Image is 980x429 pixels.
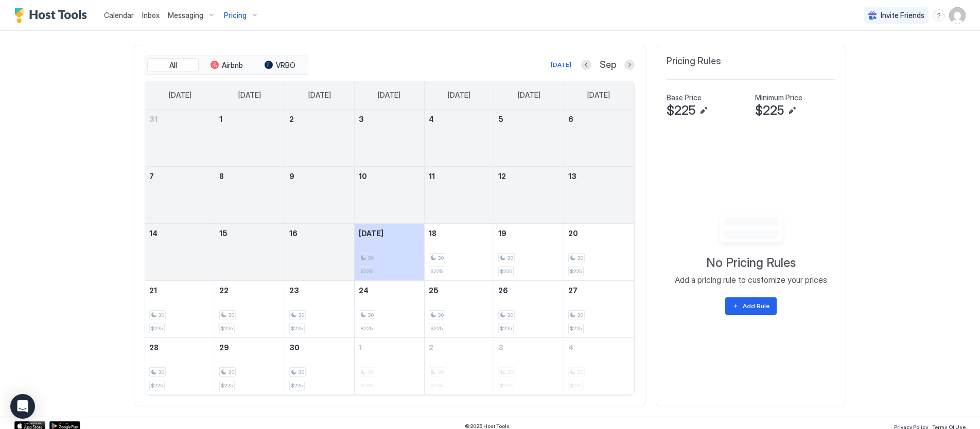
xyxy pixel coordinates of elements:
span: 30 [367,255,374,261]
span: 31 [149,115,157,123]
span: 4 [429,115,434,123]
a: August 31, 2025 [145,110,215,129]
span: 30 [228,369,234,376]
span: Messaging [168,11,203,20]
span: 8 [219,172,224,181]
a: September 7, 2025 [145,167,215,186]
td: September 16, 2025 [285,223,355,280]
span: 2 [289,115,294,123]
span: 11 [429,172,435,181]
span: Calendar [104,11,134,20]
button: Airbnb [201,58,252,73]
a: September 14, 2025 [145,224,215,243]
span: $225 [500,268,512,275]
span: 30 [507,312,513,318]
a: Friday [507,81,551,109]
td: September 30, 2025 [285,337,355,395]
span: 4 [568,343,573,352]
span: 7 [149,172,154,181]
span: [DATE] [518,91,540,100]
a: October 3, 2025 [494,338,564,357]
td: September 7, 2025 [145,166,215,223]
span: 16 [289,229,297,238]
span: [DATE] [308,91,331,100]
span: $225 [291,325,303,332]
td: September 8, 2025 [215,166,285,223]
span: 3 [359,115,364,123]
td: September 17, 2025 [355,223,425,280]
a: September 26, 2025 [494,281,564,300]
span: $225 [151,325,163,332]
span: [DATE] [448,91,470,100]
td: October 3, 2025 [494,337,564,395]
a: Saturday [577,81,620,109]
a: September 1, 2025 [215,110,285,129]
a: September 5, 2025 [494,110,564,129]
div: [DATE] [551,60,571,69]
span: $225 [360,325,373,332]
a: September 9, 2025 [285,167,355,186]
td: September 21, 2025 [145,280,215,337]
span: Inbox [142,11,160,20]
a: September 30, 2025 [285,338,355,357]
div: menu [933,9,945,22]
td: September 20, 2025 [564,223,634,280]
button: Next month [624,60,635,70]
span: 26 [498,286,508,295]
a: October 4, 2025 [564,338,634,357]
span: 30 [437,255,444,261]
span: Add a pricing rule to customize your prices [675,275,827,285]
a: September 16, 2025 [285,224,355,243]
a: Tuesday [298,81,341,109]
button: [DATE] [549,59,573,71]
a: Host Tools Logo [14,8,92,23]
span: 1 [219,115,222,123]
td: September 5, 2025 [494,110,564,167]
span: Base Price [667,93,702,102]
a: Monday [228,81,271,109]
td: September 9, 2025 [285,166,355,223]
td: September 23, 2025 [285,280,355,337]
td: September 4, 2025 [424,110,494,167]
span: No Pricing Rules [706,255,796,271]
td: September 13, 2025 [564,166,634,223]
a: September 12, 2025 [494,167,564,186]
span: 30 [298,312,304,318]
span: $225 [360,268,373,275]
td: September 14, 2025 [145,223,215,280]
td: September 24, 2025 [355,280,425,337]
td: October 2, 2025 [424,337,494,395]
span: $225 [667,103,695,118]
span: 18 [429,229,436,238]
span: 21 [149,286,157,295]
span: $225 [430,325,443,332]
div: Open Intercom Messenger [10,394,35,419]
a: Wednesday [367,81,411,109]
span: $225 [151,382,163,389]
a: September 4, 2025 [425,110,494,129]
span: 30 [158,369,164,376]
a: September 28, 2025 [145,338,215,357]
span: Invite Friends [881,11,924,20]
a: September 24, 2025 [355,281,424,300]
div: Add Rule [743,301,769,311]
button: VRBO [254,58,306,73]
a: September 18, 2025 [425,224,494,243]
span: $225 [221,382,233,389]
a: September 11, 2025 [425,167,494,186]
span: 5 [498,115,503,123]
span: Pricing [224,11,247,20]
span: VRBO [276,61,295,70]
span: Pricing Rules [667,56,721,67]
span: [DATE] [238,91,261,100]
td: September 12, 2025 [494,166,564,223]
span: $225 [430,268,443,275]
a: September 20, 2025 [564,224,634,243]
button: Edit [697,104,710,117]
a: September 10, 2025 [355,167,424,186]
span: 3 [498,343,503,352]
a: September 27, 2025 [564,281,634,300]
a: September 8, 2025 [215,167,285,186]
td: September 27, 2025 [564,280,634,337]
span: 6 [568,115,573,123]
